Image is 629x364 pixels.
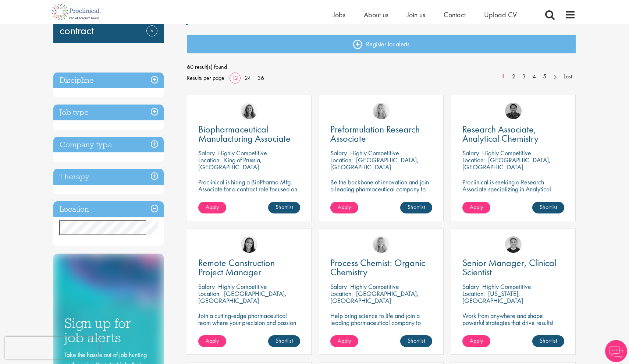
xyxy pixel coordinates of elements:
[407,10,425,20] a: Join us
[330,258,432,277] a: Process Chemist: Organic Chemistry
[198,123,291,145] span: Biopharmaceutical Manufacturing Associate
[400,335,432,347] a: Shortlist
[198,257,275,278] span: Remote Construction Project Manager
[198,258,300,277] a: Remote Construction Project Manager
[350,282,399,291] p: Highly Competitive
[462,289,523,305] p: [US_STATE], [GEOGRAPHIC_DATA]
[470,203,483,211] span: Apply
[373,236,390,253] img: Shannon Briggs
[330,125,432,143] a: Preformulation Research Associate
[338,203,351,211] span: Apply
[330,282,347,291] span: Salary
[462,149,479,157] span: Salary
[206,337,219,344] span: Apply
[198,289,221,298] span: Location:
[218,282,267,291] p: Highly Competitive
[532,202,564,213] a: Shortlist
[230,74,241,82] a: 12
[462,312,564,340] p: Work from anywhere and shape powerful strategies that drive results! Enjoy the freedom of remote ...
[529,73,540,81] a: 4
[462,258,564,277] a: Senior Manager, Clinical Scientist
[268,202,300,213] a: Shortlist
[539,73,550,81] a: 5
[53,73,164,88] h3: Discipline
[462,335,490,347] a: Apply
[462,282,479,291] span: Salary
[241,236,257,253] img: Eloise Coly
[53,137,164,153] div: Company type
[330,335,358,347] a: Apply
[505,236,522,253] img: Bo Forsen
[330,257,425,278] span: Process Chemist: Organic Chemistry
[53,11,164,43] div: contract
[508,73,519,81] a: 2
[146,25,157,47] a: Remove
[498,73,509,81] a: 1
[505,103,522,119] img: Mike Raletz
[187,61,576,73] span: 60 result(s) found
[198,282,215,291] span: Salary
[187,35,576,53] a: Register for alerts
[470,337,483,344] span: Apply
[330,156,353,164] span: Location:
[241,103,257,119] img: Jackie Cerchio
[218,149,267,157] p: Highly Competitive
[330,179,432,206] p: Be the backbone of innovation and join a leading pharmaceutical company to help keep life-changin...
[462,156,551,171] p: [GEOGRAPHIC_DATA], [GEOGRAPHIC_DATA]
[462,257,556,278] span: Senior Manager, Clinical Scientist
[5,337,99,359] iframe: reCAPTCHA
[198,156,221,164] span: Location:
[364,10,388,20] a: About us
[532,335,564,347] a: Shortlist
[198,202,226,213] a: Apply
[462,179,564,213] p: Proclinical is seeking a Research Associate specializing in Analytical Chemistry for a contract r...
[198,179,300,199] p: Proclinical is hiring a BioPharma Mfg. Associate for a contract role focused on production support.
[255,74,267,82] a: 36
[242,74,253,82] a: 24
[519,73,529,81] a: 3
[330,149,347,157] span: Salary
[53,201,164,217] h3: Location
[187,73,224,84] span: Results per page
[333,10,345,20] a: Jobs
[198,312,300,340] p: Join a cutting-edge pharmaceutical team where your precision and passion for quality will help sh...
[330,202,358,213] a: Apply
[462,202,490,213] a: Apply
[206,203,219,211] span: Apply
[400,202,432,213] a: Shortlist
[53,169,164,185] h3: Therapy
[330,312,432,347] p: Help bring science to life and join a leading pharmaceutical company to play a key role in delive...
[373,103,390,119] a: Shannon Briggs
[198,156,262,171] p: King of Prussia, [GEOGRAPHIC_DATA]
[560,73,576,81] a: Last
[462,289,485,298] span: Location:
[198,149,215,157] span: Salary
[338,337,351,344] span: Apply
[330,289,353,298] span: Location:
[444,10,466,20] a: Contact
[330,289,419,305] p: [GEOGRAPHIC_DATA], [GEOGRAPHIC_DATA]
[462,125,564,143] a: Research Associate, Analytical Chemistry
[268,335,300,347] a: Shortlist
[330,123,420,145] span: Preformulation Research Associate
[484,10,517,20] span: Upload CV
[198,289,287,305] p: [GEOGRAPHIC_DATA], [GEOGRAPHIC_DATA]
[605,340,627,362] img: Chatbot
[53,105,164,120] h3: Job type
[462,156,485,164] span: Location:
[198,335,226,347] a: Apply
[330,156,419,171] p: [GEOGRAPHIC_DATA], [GEOGRAPHIC_DATA]
[482,282,531,291] p: Highly Competitive
[350,149,399,157] p: Highly Competitive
